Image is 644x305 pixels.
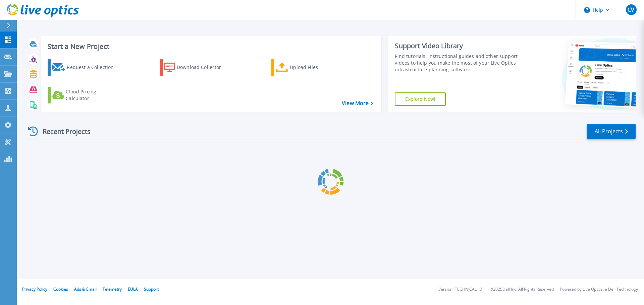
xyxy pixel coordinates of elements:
div: Download Collector [177,61,230,74]
a: Download Collector [160,59,234,76]
a: Upload Files [271,59,346,76]
a: Telemetry [103,286,122,292]
a: EULA [128,286,138,292]
span: CV [628,7,634,12]
a: Request a Collection [48,59,122,76]
div: Upload Files [290,61,343,74]
div: Recent Projects [26,123,100,140]
a: Explore Now! [395,92,446,106]
div: Request a Collection [67,61,120,74]
li: Powered by Live Optics, a Dell Technology [560,287,638,292]
div: Support Video Library [395,42,521,50]
a: Cookies [53,286,68,292]
a: View More [342,100,373,106]
h3: Start a New Project [48,43,373,50]
li: Version: [TECHNICAL_ID] [438,287,484,292]
a: Support [144,286,159,292]
a: Ads & Email [74,286,97,292]
a: Cloud Pricing Calculator [48,87,122,103]
a: All Projects [587,124,636,139]
div: Cloud Pricing Calculator [66,88,119,102]
li: © 2025 Dell Inc. All Rights Reserved [490,287,554,292]
div: Find tutorials, instructional guides and other support videos to help you make the most of your L... [395,53,521,73]
a: Privacy Policy [22,286,47,292]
